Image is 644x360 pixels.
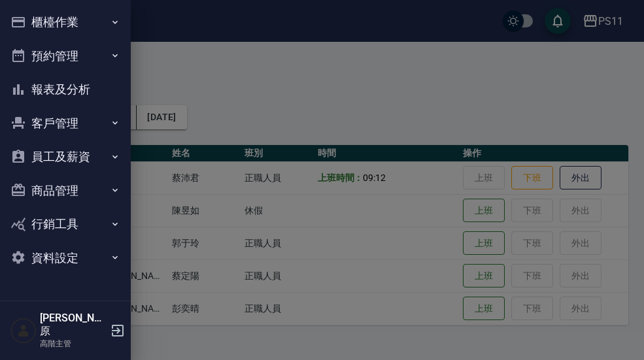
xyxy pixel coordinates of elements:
[5,39,126,73] button: 預約管理
[40,312,107,338] h5: [PERSON_NAME]原
[5,207,126,241] button: 行銷工具
[10,318,37,344] img: Person
[5,5,126,39] button: 櫃檯作業
[5,140,126,174] button: 員工及薪資
[5,73,126,106] button: 報表及分析
[40,338,107,350] p: 高階主管
[5,174,126,208] button: 商品管理
[5,106,126,140] button: 客戶管理
[5,241,126,275] button: 資料設定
